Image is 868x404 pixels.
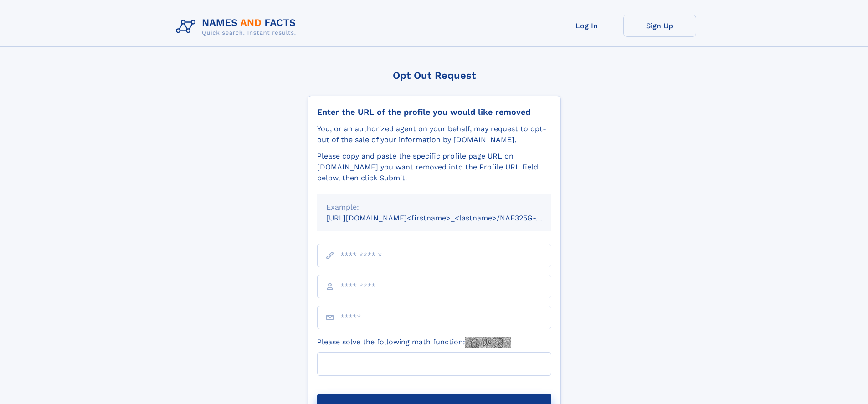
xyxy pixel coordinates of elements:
[326,202,542,213] div: Example:
[317,123,551,145] div: You, or an authorized agent on your behalf, may request to opt-out of the sale of your informatio...
[326,214,569,222] small: [URL][DOMAIN_NAME]<firstname>_<lastname>/NAF325G-xxxxxxxx
[623,15,696,37] a: Sign Up
[308,70,561,81] div: Opt Out Request
[317,151,551,184] div: Please copy and paste the specific profile page URL on [DOMAIN_NAME] you want removed into the Pr...
[172,15,303,39] img: Logo Names and Facts
[317,107,551,117] div: Enter the URL of the profile you would like removed
[317,337,511,348] label: Please solve the following math function:
[550,15,623,37] a: Log In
